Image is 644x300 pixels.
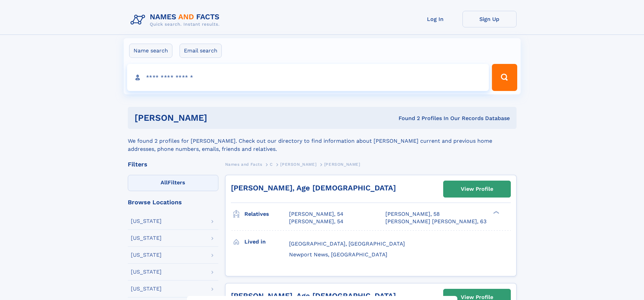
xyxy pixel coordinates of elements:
[385,218,486,225] a: [PERSON_NAME] [PERSON_NAME], 63
[128,11,225,29] img: Logo Names and Facts
[128,161,218,167] div: Filters
[131,252,162,258] div: [US_STATE]
[289,251,387,258] span: Newport News, [GEOGRAPHIC_DATA]
[324,162,360,167] span: [PERSON_NAME]
[128,199,218,205] div: Browse Locations
[244,236,289,248] h3: Lived in
[270,160,273,168] a: C
[289,240,405,247] span: [GEOGRAPHIC_DATA], [GEOGRAPHIC_DATA]
[461,181,493,197] div: View Profile
[180,44,222,58] label: Email search
[280,162,316,167] span: [PERSON_NAME]
[289,218,343,225] a: [PERSON_NAME], 54
[128,175,218,191] label: Filters
[128,129,517,153] div: We found 2 profiles for [PERSON_NAME]. Check out our directory to find information about [PERSON_...
[303,115,510,122] div: Found 2 Profiles In Our Records Database
[231,292,396,300] a: [PERSON_NAME], Age [DEMOGRAPHIC_DATA]
[280,160,316,168] a: [PERSON_NAME]
[135,114,303,122] h1: [PERSON_NAME]
[127,64,489,91] input: search input
[462,11,517,27] a: Sign Up
[131,286,162,292] div: [US_STATE]
[129,44,172,58] label: Name search
[131,218,162,224] div: [US_STATE]
[131,269,162,275] div: [US_STATE]
[244,208,289,220] h3: Relatives
[385,210,440,218] a: [PERSON_NAME], 58
[161,179,168,186] span: All
[231,184,396,192] a: [PERSON_NAME], Age [DEMOGRAPHIC_DATA]
[444,181,510,197] a: View Profile
[492,210,500,215] div: ❯
[492,64,517,91] button: Search Button
[270,162,273,167] span: C
[408,11,462,27] a: Log In
[225,160,262,168] a: Names and Facts
[131,235,162,241] div: [US_STATE]
[289,210,343,218] a: [PERSON_NAME], 54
